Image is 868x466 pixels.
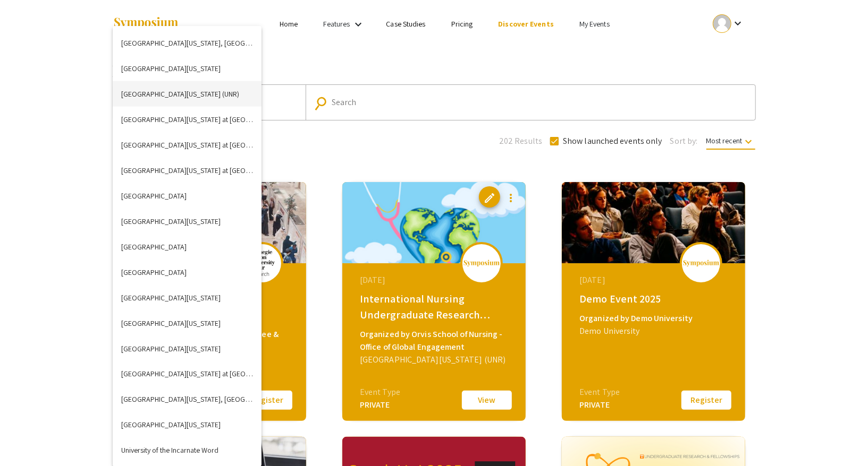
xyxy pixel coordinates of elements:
button: [GEOGRAPHIC_DATA][US_STATE] [113,310,262,336]
button: [GEOGRAPHIC_DATA][US_STATE] (UNR) [113,81,262,107]
button: [GEOGRAPHIC_DATA][US_STATE], [GEOGRAPHIC_DATA] [113,387,262,412]
button: [GEOGRAPHIC_DATA] [113,260,262,285]
button: [GEOGRAPHIC_DATA][US_STATE] [113,209,262,234]
button: [GEOGRAPHIC_DATA][US_STATE] at [GEOGRAPHIC_DATA] [113,107,262,132]
button: University of the Incarnate Word [113,438,262,463]
button: [GEOGRAPHIC_DATA][US_STATE] [113,285,262,310]
button: [GEOGRAPHIC_DATA] [113,183,262,209]
button: [GEOGRAPHIC_DATA][US_STATE] [113,412,262,438]
button: [GEOGRAPHIC_DATA][US_STATE] at [GEOGRAPHIC_DATA] [113,132,262,158]
button: [GEOGRAPHIC_DATA][US_STATE] [113,336,262,361]
button: [GEOGRAPHIC_DATA][US_STATE] at [GEOGRAPHIC_DATA] [113,361,262,387]
button: [GEOGRAPHIC_DATA][US_STATE] at [GEOGRAPHIC_DATA] [113,158,262,183]
button: [GEOGRAPHIC_DATA][US_STATE] [113,56,262,81]
button: [GEOGRAPHIC_DATA] [113,234,262,260]
button: [GEOGRAPHIC_DATA][US_STATE], [GEOGRAPHIC_DATA] [113,30,262,56]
